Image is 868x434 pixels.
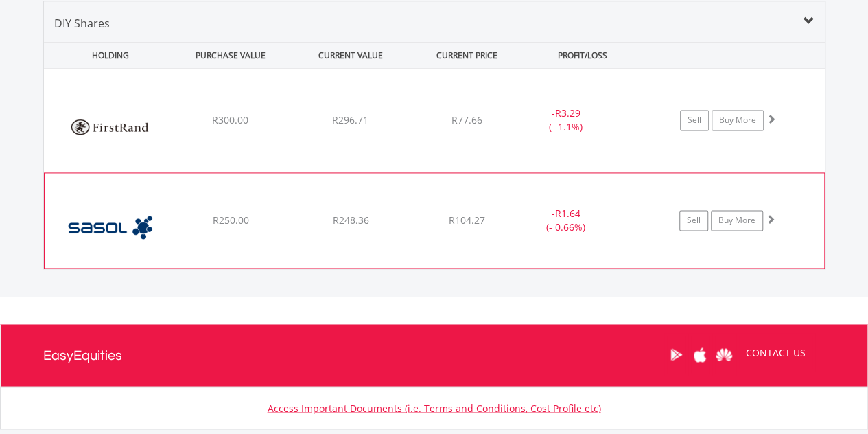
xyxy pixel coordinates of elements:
[514,207,617,234] div: - (- 0.66%)
[688,333,712,376] a: Apple
[51,190,169,264] img: EQU.ZA.SOL.png
[268,401,601,414] a: Access Important Documents (i.e. Terms and Conditions, Cost Profile etc)
[680,110,709,130] a: Sell
[711,210,763,231] a: Buy More
[45,43,169,68] div: HOLDING
[332,214,368,227] span: R248.36
[664,333,688,376] a: Google Play
[172,43,290,68] div: PURCHASE VALUE
[712,333,736,376] a: Huawei
[43,324,122,386] a: EasyEquities
[212,113,248,126] span: R300.00
[515,106,618,134] div: - (- 1.1%)
[449,214,485,227] span: R104.27
[712,110,764,130] a: Buy More
[524,43,642,68] div: PROFIT/LOSS
[679,210,708,231] a: Sell
[332,113,368,126] span: R296.71
[736,333,815,372] a: CONTACT US
[554,207,580,220] span: R1.64
[212,214,248,227] span: R250.00
[51,86,169,168] img: EQU.ZA.FSR.png
[412,43,521,68] div: CURRENT PRICE
[451,113,482,126] span: R77.66
[555,106,580,119] span: R3.29
[292,43,410,68] div: CURRENT VALUE
[54,16,110,31] span: DIY Shares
